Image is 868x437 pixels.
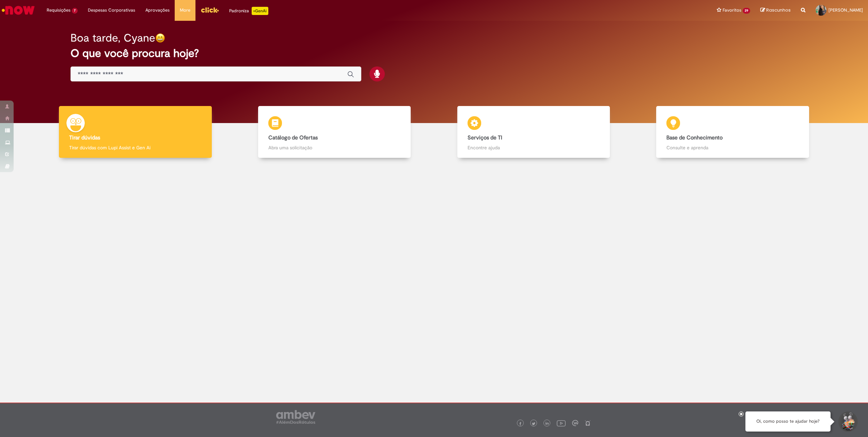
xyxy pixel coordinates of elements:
h2: Boa tarde, Cyane [70,32,155,44]
img: logo_footer_ambev_rotulo_gray.png [276,410,315,424]
span: 7 [72,8,78,14]
p: +GenAi [252,7,268,15]
a: Rascunhos [760,7,791,14]
img: ServiceNow [1,3,36,17]
button: Iniciar Conversa de Suporte [837,411,858,432]
b: Tirar dúvidas [69,134,100,141]
b: Serviços de TI [468,134,502,141]
p: Encontre ajuda [468,144,600,151]
img: logo_footer_youtube.png [557,419,566,427]
b: Base de Conhecimento [666,134,723,141]
img: logo_footer_linkedin.png [546,422,549,426]
a: Serviços de TI Encontre ajuda [434,106,633,158]
span: 29 [743,8,750,14]
p: Tirar dúvidas com Lupi Assist e Gen Ai [69,144,202,151]
b: Catálogo de Ofertas [268,134,318,141]
h2: O que você procura hoje? [70,47,798,59]
div: Oi, como posso te ajudar hoje? [745,411,831,432]
span: Aprovações [145,7,170,14]
a: Base de Conhecimento Consulte e aprenda [633,106,832,158]
span: [PERSON_NAME] [828,7,863,13]
span: Despesas Corporativas [88,7,135,14]
img: logo_footer_facebook.png [519,422,522,425]
img: happy-face.png [155,33,165,43]
img: click_logo_yellow_360x200.png [201,5,219,15]
span: Rascunhos [766,7,791,13]
img: logo_footer_naosei.png [585,420,591,426]
img: logo_footer_workplace.png [572,420,578,426]
span: Favoritos [723,7,741,14]
a: Tirar dúvidas Tirar dúvidas com Lupi Assist e Gen Ai [36,106,235,158]
p: Consulte e aprenda [666,144,799,151]
img: logo_footer_twitter.png [532,422,535,425]
p: Abra uma solicitação [268,144,401,151]
span: More [180,7,190,14]
span: Requisições [47,7,70,14]
a: Catálogo de Ofertas Abra uma solicitação [235,106,434,158]
div: Padroniza [229,7,268,15]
